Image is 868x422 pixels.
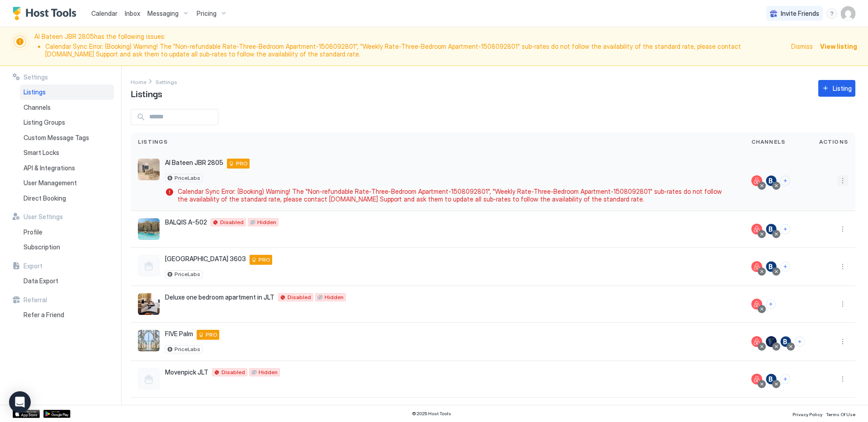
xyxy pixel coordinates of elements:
span: Settings [24,73,48,81]
span: Al Bateen JBR 2805 [165,159,223,167]
div: listing image [138,330,160,352]
div: User profile [841,6,855,21]
span: [GEOGRAPHIC_DATA] 3603 [165,255,246,263]
a: Channels [20,100,114,115]
span: Custom Message Tags [24,134,89,142]
span: Listings [131,86,162,100]
div: View listing [820,42,857,51]
div: menu [837,224,848,234]
a: Listings [20,84,114,100]
span: Deluxe one bedroom apartment in JLT [165,293,274,301]
span: PRO [236,159,248,168]
button: More options [837,224,848,234]
div: listing image [138,159,160,180]
button: Listing [818,80,855,97]
div: menu [837,175,848,186]
a: Custom Message Tags [20,130,114,145]
span: © 2025 Host Tools [412,411,451,417]
span: Smart Locks [24,149,59,157]
span: Settings [156,79,177,85]
span: Actions [819,138,848,146]
a: Direct Booking [20,191,114,206]
div: listing image [138,218,160,240]
a: Privacy Policy [793,409,822,418]
span: User Settings [24,213,63,221]
span: Export [24,262,42,270]
a: Home [131,77,146,86]
span: Privacy Policy [793,412,822,417]
span: Channels [24,103,51,112]
span: API & Integrations [24,164,75,172]
span: PRO [259,256,270,264]
input: Input Field [146,109,218,125]
a: Terms Of Use [826,409,855,418]
button: Connect channels [780,176,790,186]
button: More options [837,374,848,384]
span: Invite Friends [781,9,819,18]
span: Subscription [24,243,60,251]
div: menu [837,299,848,309]
span: Movenpick JLT [165,368,208,376]
span: Data Export [24,277,58,285]
a: Listing Groups [20,115,114,130]
span: Listings [24,88,46,96]
span: Inbox [125,9,140,17]
a: Refer a Friend [20,307,114,323]
span: PRO [206,331,217,339]
button: Connect channels [780,374,790,384]
button: Connect channels [780,224,790,234]
div: Open Intercom Messenger [9,391,31,413]
button: Connect channels [780,262,790,272]
span: User Management [24,179,77,187]
a: Data Export [20,273,114,289]
span: Calendar Sync Error: (Booking) Warning! The "Non-refundable Rate-Three-Bedroom Apartment-15080928... [178,188,733,203]
span: Refer a Friend [24,311,64,319]
span: Direct Booking [24,194,66,202]
button: More options [837,175,848,186]
button: More options [837,261,848,272]
a: Inbox [125,9,140,18]
a: User Management [20,175,114,191]
div: Dismiss [791,42,813,51]
button: More options [837,299,848,309]
a: API & Integrations [20,160,114,176]
span: Listings [138,138,168,146]
div: menu [826,8,837,19]
span: Listing Groups [24,118,65,127]
span: Calendar [91,9,118,17]
a: Smart Locks [20,145,114,160]
a: Subscription [20,239,114,255]
span: Channels [751,138,786,146]
div: listing image [138,293,160,315]
a: Google Play Store [43,410,71,418]
div: Breadcrumb [156,77,177,86]
div: menu [837,261,848,272]
span: Terms Of Use [826,412,855,417]
span: FIVE Palm [165,330,193,338]
a: Settings [156,77,177,86]
a: App Store [13,410,40,418]
span: Al Bateen JBR 2805 has the following issues: [34,33,786,60]
span: Referral [24,296,47,304]
a: Calendar [91,9,118,18]
li: Calendar Sync Error: (Booking) Warning! The "Non-refundable Rate-Three-Bedroom Apartment-15080928... [45,42,786,58]
button: Connect channels [766,299,776,309]
a: Profile [20,225,114,240]
span: Profile [24,228,42,236]
div: menu [837,336,848,347]
button: More options [837,336,848,347]
span: BALQIS A-502 [165,218,207,226]
div: menu [837,374,848,384]
span: Messaging [147,9,179,18]
span: Pricing [197,9,217,18]
div: Listing [833,84,852,93]
span: Home [131,79,146,85]
div: Breadcrumb [131,77,146,86]
a: Host Tools Logo [13,7,80,20]
button: Connect channels [795,337,805,347]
